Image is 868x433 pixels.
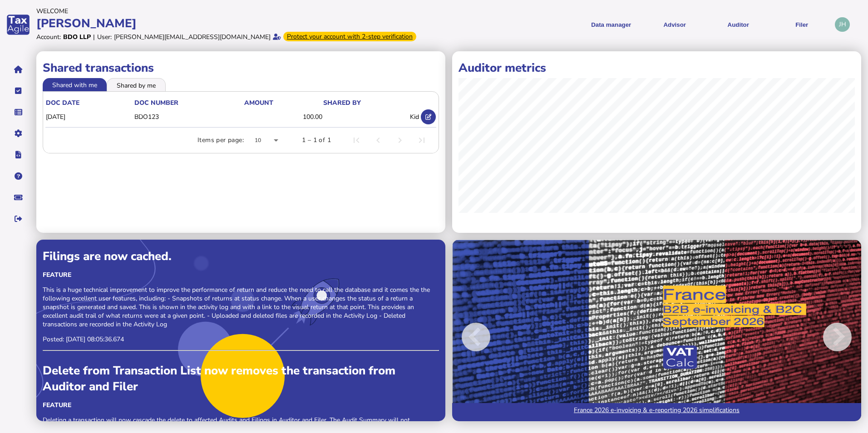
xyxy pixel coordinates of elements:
[43,285,439,329] p: This is a huge technical improvement to improve the performance of return and reduce the need to ...
[134,98,178,107] div: doc number
[244,108,323,126] td: 100.00
[9,167,28,186] button: Help pages
[835,17,850,32] div: Profile settings
[46,98,133,107] div: doc date
[197,136,244,145] div: Items per page:
[43,248,439,264] div: Filings are now cached.
[43,363,439,394] div: Delete from Transaction List now removes the transaction from Auditor and Filer
[9,81,28,100] button: Tasks
[646,14,703,36] button: Shows a dropdown of VAT Advisor options
[36,33,61,41] div: Account:
[43,78,107,91] li: Shared with me
[93,33,95,41] div: |
[114,33,271,41] div: [PERSON_NAME][EMAIL_ADDRESS][DOMAIN_NAME]
[459,60,855,76] h1: Auditor metrics
[107,78,166,91] li: Shared by me
[9,145,28,164] button: Developer hub links
[244,98,273,107] div: Amount
[9,103,28,122] button: Data manager
[43,335,439,344] p: Posted: [DATE] 08:05:36.674
[43,60,439,76] h1: Shared transactions
[134,98,243,107] div: doc number
[9,124,28,143] button: Manage settings
[773,14,830,36] button: Filer
[36,7,431,15] div: Welcome
[283,32,416,41] div: From Oct 1, 2025, 2-step verification will be required to login. Set it up now...
[46,98,79,107] div: doc date
[452,246,528,428] button: Previous
[63,33,91,41] div: BDO LLP
[9,209,28,228] button: Sign out
[244,98,322,107] div: Amount
[9,60,28,79] button: Home
[452,240,861,421] img: Image for blog post: France 2026 e-invoicing & e-reporting 2026 simplifications
[302,136,331,145] div: 1 – 1 of 1
[43,271,439,279] div: Feature
[452,403,861,421] a: France 2026 e-invoicing & e-reporting 2026 simplifications
[97,33,112,41] div: User:
[45,108,134,126] td: [DATE]
[273,34,281,40] i: Email verified
[15,112,22,113] i: Data manager
[785,246,861,428] button: Next
[9,188,28,207] button: Raise a support ticket
[323,98,361,107] div: shared by
[323,98,419,107] div: shared by
[436,14,831,36] menu: navigate products
[582,14,640,36] button: Shows a dropdown of Data manager options
[134,108,244,126] td: BDO123
[710,14,767,36] button: Auditor
[421,109,436,124] button: Open shared transaction
[323,108,419,126] td: Kid
[43,401,439,409] div: Feature
[36,15,431,31] div: [PERSON_NAME]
